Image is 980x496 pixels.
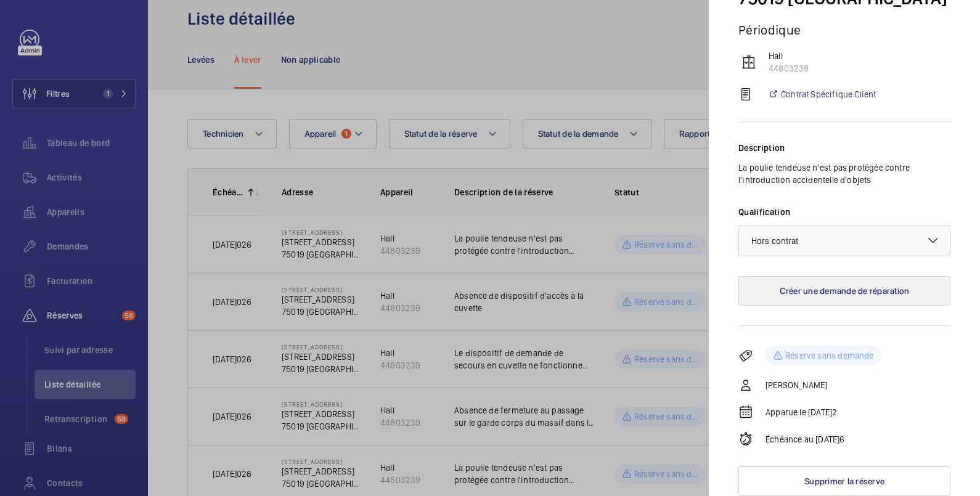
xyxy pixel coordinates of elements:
span: Hors contrat [751,236,799,246]
label: Qualification [738,206,950,218]
p: 44803239 [769,62,950,75]
p: Apparue le [DATE]2 [766,406,837,418]
p: La poulie tendeuse n'est pas protégée contre l'introduction accidentelle d'objets [738,161,950,186]
div: Description [738,142,950,154]
button: Supprimer la réserve [738,466,950,496]
p: Réserve sans demande [785,349,874,362]
a: Contrat Spécifique Client [768,88,876,100]
h5: Périodique [738,22,950,38]
button: Créer une demande de réparation [738,276,950,306]
img: elevator.svg [741,55,756,70]
p: Échéance au [DATE]6 [766,433,844,445]
p: [PERSON_NAME] [766,379,827,391]
p: Hall [769,50,950,62]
